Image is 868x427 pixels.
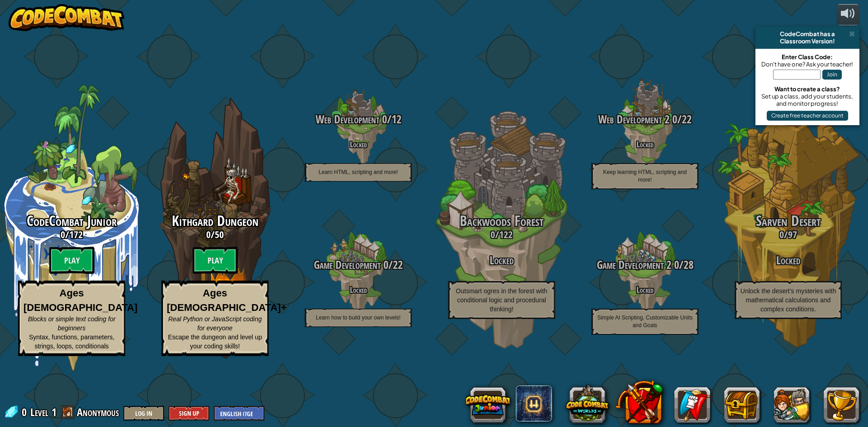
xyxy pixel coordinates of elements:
h3: / [287,259,430,271]
div: Don't have one? Ask your teacher! [760,61,855,68]
span: Backwoods Forest [460,211,544,230]
strong: Ages [DEMOGRAPHIC_DATA] [24,287,137,313]
button: Adjust volume [837,4,859,25]
span: Anonymous [77,405,119,419]
span: 0 [491,228,495,241]
span: 50 [215,228,224,241]
button: Sign Up [169,406,209,421]
h4: Locked [287,286,430,294]
span: Learn how to build your own levels! [316,314,401,321]
span: 97 [788,228,797,241]
span: 122 [499,228,513,241]
button: Create free teacher account [767,111,848,121]
span: 172 [69,228,83,241]
span: 0 [779,228,784,241]
span: Level [30,405,48,420]
span: 22 [682,112,692,127]
span: Game Development [314,257,381,272]
span: Web Development 2 [598,112,670,127]
h3: Locked [717,254,860,267]
span: Syntax, functions, parameters, strings, loops, conditionals [29,333,114,350]
span: Learn HTML, scripting and more! [319,169,398,175]
div: Want to create a class? [760,85,855,93]
button: Log In [123,406,164,421]
h3: / [287,113,430,126]
img: CodeCombat - Learn how to code by playing a game [9,4,124,31]
span: Unlock the desert’s mysteries with mathematical calculations and complex conditions. [741,287,836,313]
h3: / [573,113,717,126]
span: 0 [61,228,65,241]
span: 0 [379,112,387,127]
span: Outsmart ogres in the forest with conditional logic and procedural thinking! [456,287,547,313]
span: Sarven Desert [756,211,821,230]
span: 0 [670,112,677,127]
div: Classroom Version! [759,38,856,45]
span: 12 [392,112,401,127]
div: Enter Class Code: [760,53,855,61]
h3: Locked [430,254,573,267]
span: 0 [671,257,679,272]
h4: Locked [287,140,430,149]
btn: Play [49,247,94,274]
span: Web Development [316,112,379,127]
span: 0 [206,228,211,241]
div: Complete previous world to unlock [143,84,287,371]
h4: Locked [573,286,717,294]
div: CodeCombat has a [759,30,856,38]
span: 1 [52,405,57,419]
span: 0 [381,257,388,272]
btn: Play [193,247,238,274]
span: Game Development 2 [597,257,671,272]
span: Blocks or simple text coding for beginners [28,315,116,332]
h3: / [717,229,860,240]
div: Set up a class, add your students, and monitor progress! [760,93,855,107]
span: Keep learning HTML, scripting and more! [603,169,687,183]
button: Join [822,70,842,80]
h3: / [573,259,717,271]
h4: Locked [573,140,717,149]
strong: Ages [DEMOGRAPHIC_DATA]+ [167,287,287,313]
span: Simple AI Scripting, Customizable Units and Goals [597,314,693,328]
h3: / [430,229,573,240]
span: 22 [393,257,403,272]
h3: / [143,229,287,240]
span: Escape the dungeon and level up your coding skills! [168,333,262,350]
span: Real Python or JavaScript coding for everyone [168,315,262,332]
span: 0 [22,405,29,419]
span: Kithgard Dungeon [172,211,259,230]
span: 28 [684,257,693,272]
span: CodeCombat Junior [27,211,117,230]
